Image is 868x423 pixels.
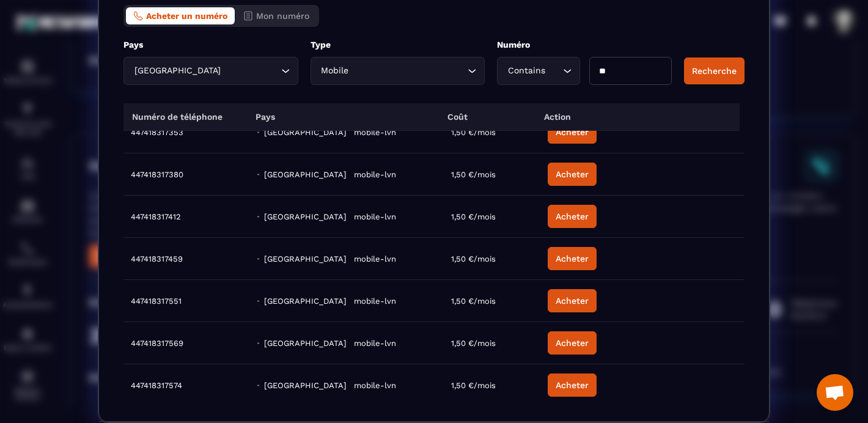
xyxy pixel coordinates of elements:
[123,103,247,131] th: Numéro de téléphone
[351,64,465,78] input: Search for option
[236,7,317,24] button: Mon numéro
[439,103,535,131] th: Coût
[264,339,347,348] span: [GEOGRAPHIC_DATA]
[497,57,579,85] div: Search for option
[126,7,235,24] button: Acheter un numéro
[548,163,597,186] button: Acheter
[548,373,597,397] button: Acheter
[264,381,347,390] span: [GEOGRAPHIC_DATA]
[264,128,347,137] span: [GEOGRAPHIC_DATA]
[264,170,347,179] span: [GEOGRAPHIC_DATA]
[264,254,347,263] span: [GEOGRAPHIC_DATA]
[548,120,597,144] button: Acheter
[318,64,351,78] span: Mobile
[497,39,672,51] p: Numéro
[354,254,443,263] div: mobile-lvn
[505,64,548,78] span: Contains
[131,339,250,348] div: 447418317569
[131,212,250,221] div: 447418317412
[264,296,347,306] span: [GEOGRAPHIC_DATA]
[131,64,223,78] span: [GEOGRAPHIC_DATA]
[354,339,443,348] div: mobile-lvn
[451,381,540,390] div: 1,50 €/mois
[131,128,250,137] div: 447418317353
[311,57,485,85] div: Search for option
[451,212,540,221] div: 1,50 €/mois
[223,64,278,78] input: Search for option
[817,374,853,411] div: Ouvrir le chat
[123,39,298,51] p: Pays
[451,254,540,263] div: 1,50 €/mois
[256,11,309,21] span: Mon numéro
[131,254,250,263] div: 447418317459
[257,300,259,302] img: Country Flag
[311,39,485,51] p: Type
[131,170,250,179] div: 447418317380
[264,212,347,221] span: [GEOGRAPHIC_DATA]
[548,247,597,270] button: Acheter
[451,128,540,137] div: 1,50 €/mois
[535,103,740,131] th: Action
[257,342,259,344] img: Country Flag
[354,212,443,221] div: mobile-lvn
[684,57,745,84] button: Recherche
[451,339,540,348] div: 1,50 €/mois
[354,170,443,179] div: mobile-lvn
[451,296,540,306] div: 1,50 €/mois
[257,384,259,386] img: Country Flag
[257,131,259,133] img: Country Flag
[123,57,298,85] div: Search for option
[257,216,259,218] img: Country Flag
[257,174,259,175] img: Country Flag
[146,11,227,21] span: Acheter un numéro
[354,128,443,137] div: mobile-lvn
[354,296,443,306] div: mobile-lvn
[257,258,259,260] img: Country Flag
[548,64,559,78] input: Search for option
[548,205,597,228] button: Acheter
[451,170,540,179] div: 1,50 €/mois
[131,296,250,306] div: 447418317551
[354,381,443,390] div: mobile-lvn
[548,331,597,355] button: Acheter
[548,289,597,312] button: Acheter
[131,381,250,390] div: 447418317574
[247,103,343,131] th: Pays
